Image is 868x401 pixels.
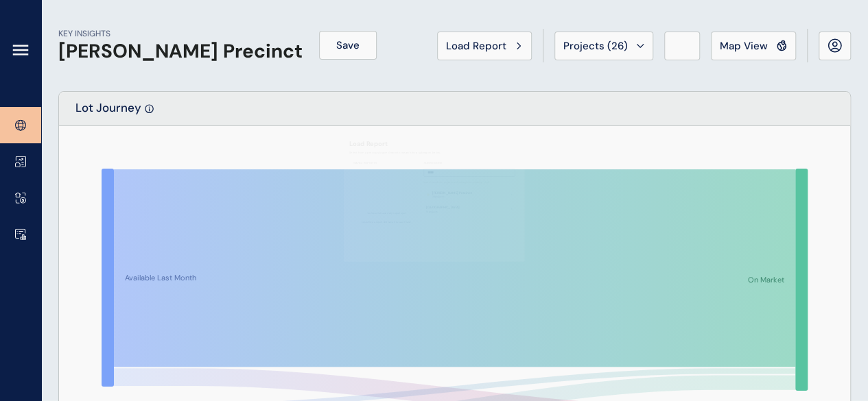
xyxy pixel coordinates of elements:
h1: [PERSON_NAME] Precinct [58,40,303,63]
button: Load Report [437,32,532,60]
span: Projects ( 26 ) [563,39,628,53]
span: Save [336,38,360,52]
span: Load Report [446,39,506,53]
button: Save [319,31,377,60]
button: Projects (26) [554,32,653,60]
p: Lot Journey [75,100,141,125]
button: Map View [711,32,796,60]
span: Map View [720,39,768,53]
p: KEY INSIGHTS [58,28,303,40]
